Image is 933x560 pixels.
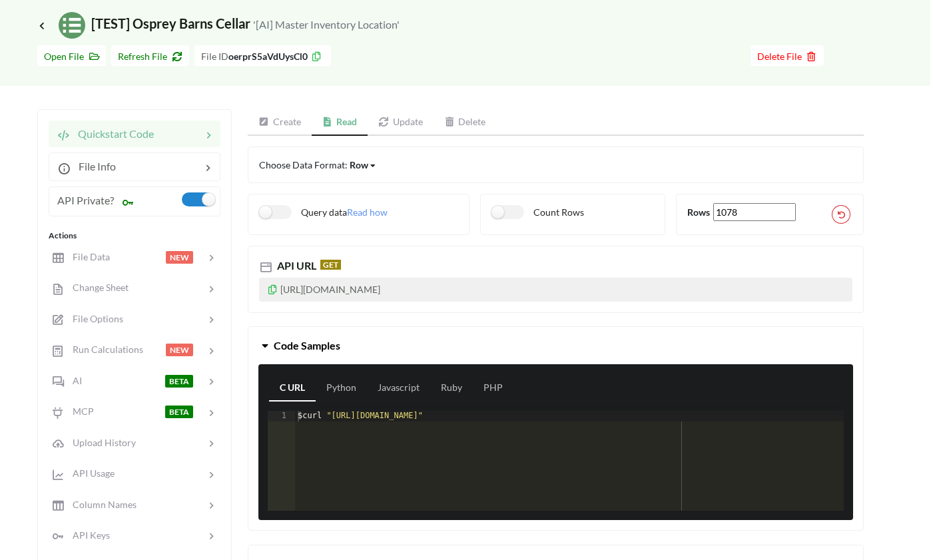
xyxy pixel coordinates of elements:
span: Run Calculations [65,344,143,355]
label: Count Rows [491,205,584,219]
span: BETA [165,375,193,388]
span: Upload History [65,437,136,448]
a: Read [312,109,368,136]
span: Delete File [757,51,817,62]
span: AI [65,375,82,386]
button: Open File [37,45,106,66]
a: Update [368,109,434,136]
small: '[AI] Master Inventory Location' [253,18,400,31]
span: File Data [65,251,110,262]
a: Javascript [367,375,430,402]
a: Delete [434,109,497,136]
div: 1 [268,411,295,421]
span: Read how [347,206,388,218]
img: /static/media/sheets.7a1b7961.svg [59,12,85,39]
span: Open File [44,51,99,62]
a: Python [316,375,367,402]
span: API URL [274,259,316,272]
span: API Usage [65,467,115,479]
span: Change Sheet [65,282,129,293]
button: Code Samples [248,327,863,364]
span: File Options [65,313,123,324]
span: NEW [166,251,193,264]
span: MCP [65,406,94,417]
span: API Private? [57,194,114,206]
span: Quickstart Code [70,127,154,140]
div: Actions [49,230,220,242]
label: Query data [259,205,347,219]
button: Refresh File [111,45,189,66]
b: Rows [687,206,710,218]
span: NEW [166,344,193,356]
span: GET [320,260,341,270]
b: oerprS5aVdUysCl0 [228,51,308,62]
span: Code Samples [274,339,340,352]
span: API Keys [65,529,110,541]
div: Row [350,158,368,172]
span: Refresh File [118,51,182,62]
span: [TEST] Osprey Barns Cellar [37,15,400,31]
span: File ID [201,51,228,62]
a: PHP [473,375,513,402]
span: BETA [165,406,193,418]
span: File Info [71,160,116,172]
span: Choose Data Format: [259,159,377,170]
a: Ruby [430,375,473,402]
span: Column Names [65,499,137,510]
a: Create [248,109,312,136]
p: [URL][DOMAIN_NAME] [259,278,852,302]
a: C URL [269,375,316,402]
button: Delete File [751,45,824,66]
